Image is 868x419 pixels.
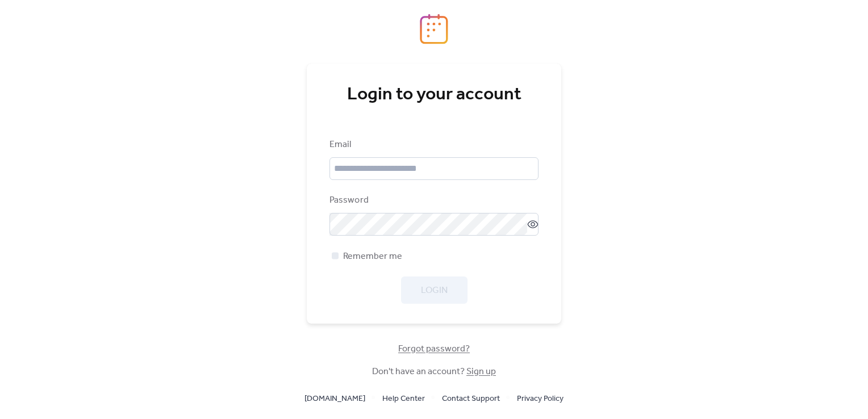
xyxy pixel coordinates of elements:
span: [DOMAIN_NAME] [304,392,365,406]
span: Help Center [382,392,425,406]
a: [DOMAIN_NAME] [304,391,365,405]
span: Privacy Policy [517,392,564,406]
a: Sign up [466,363,496,380]
a: Contact Support [442,391,500,405]
span: Contact Support [442,392,500,406]
img: logo [420,14,448,44]
span: Forgot password? [398,342,470,356]
span: Don't have an account? [372,365,496,379]
a: Privacy Policy [517,391,564,405]
span: Remember me [343,250,402,263]
a: Forgot password? [398,346,470,352]
div: Password [329,194,536,207]
div: Login to your account [329,83,539,106]
a: Help Center [382,391,425,405]
div: Email [329,138,536,152]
